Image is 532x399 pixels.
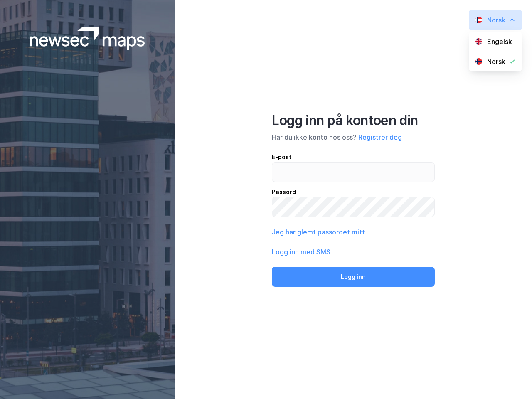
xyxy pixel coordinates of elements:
button: Logg inn [272,267,435,287]
div: Har du ikke konto hos oss? [272,132,435,142]
button: Registrer deg [358,132,402,142]
div: Norsk [487,57,505,66]
div: Engelsk [487,37,512,47]
div: Passord [272,187,435,197]
div: E-post [272,152,435,162]
img: logoWhite.bf58a803f64e89776f2b079ca2356427.svg [30,27,145,50]
div: Norsk [487,15,505,25]
button: Jeg har glemt passordet mitt [272,227,365,237]
button: Logg inn med SMS [272,247,330,257]
iframe: Chat Widget [490,359,532,399]
div: Logg inn på kontoen din [272,112,435,129]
